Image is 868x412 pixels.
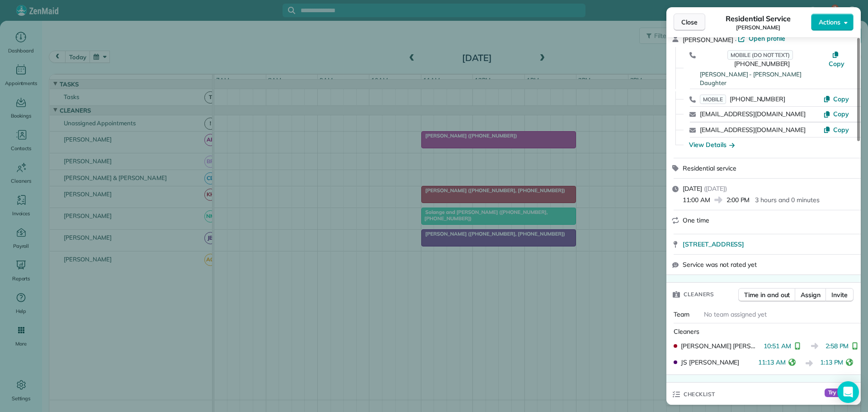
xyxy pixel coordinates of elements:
[704,185,727,193] span: ( [DATE] )
[684,390,715,399] span: Checklist
[727,50,793,60] span: MOBILE (DO NOT TEXT)
[826,341,849,350] span: 2:58 PM
[683,185,702,193] span: [DATE]
[736,24,780,31] span: [PERSON_NAME]
[730,95,785,103] span: [PHONE_NUMBER]
[726,13,790,24] span: Residential Service
[683,240,855,249] a: [STREET_ADDRESS]
[833,126,849,134] span: Copy
[755,195,819,204] p: 3 hours and 0 minutes
[681,18,698,27] span: Close
[823,125,849,134] button: Copy
[733,36,738,43] span: ·
[744,290,790,299] span: Time in and out
[700,126,806,134] a: [EMAIL_ADDRESS][DOMAIN_NAME]
[749,34,785,43] span: Open profile
[683,216,709,224] span: One time
[820,358,844,369] span: 1:13 PM
[689,140,735,149] button: View Details
[826,288,854,302] button: Invite
[700,95,785,104] a: MOBILE[PHONE_NUMBER]
[726,195,750,204] span: 2:00 PM
[734,60,790,68] span: [PHONE_NUMBER]
[801,290,821,299] span: Assign
[837,381,859,403] div: Open Intercom Messenger
[831,290,848,299] span: Invite
[684,290,714,299] span: Cleaners
[700,50,824,68] a: MOBILE (DO NOT TEXT)[PHONE_NUMBER]
[833,110,849,118] span: Copy
[738,288,796,302] button: Time in and out
[823,95,849,104] button: Copy
[700,70,824,88] div: [PERSON_NAME] - [PERSON_NAME] Daughter
[704,310,767,318] span: No team assigned yet
[738,34,785,43] a: Open profile
[681,341,760,350] span: [PERSON_NAME] [PERSON_NAME]
[683,195,710,204] span: 11:00 AM
[833,95,849,103] span: Copy
[700,95,726,104] span: MOBILE
[674,327,699,336] span: Cleaners
[683,260,757,269] span: Service was not rated yet
[683,36,733,44] span: [PERSON_NAME]
[758,358,786,369] span: 11:13 AM
[829,60,844,68] span: Copy
[674,310,689,318] span: Team
[674,14,705,31] button: Close
[683,240,744,249] span: [STREET_ADDRESS]
[819,18,840,27] span: Actions
[700,110,806,118] a: [EMAIL_ADDRESS][DOMAIN_NAME]
[681,358,739,367] span: JS [PERSON_NAME]
[825,388,854,398] span: Try Now
[764,341,791,350] span: 10:51 AM
[683,164,736,172] span: Residential service
[824,50,849,68] button: Copy
[795,288,826,302] button: Assign
[823,109,849,118] button: Copy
